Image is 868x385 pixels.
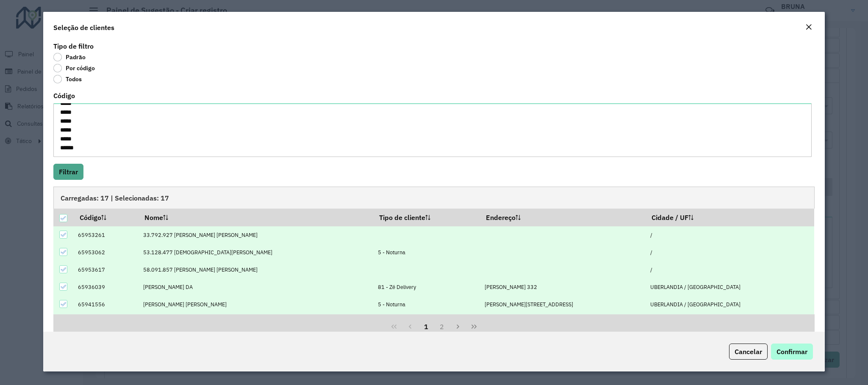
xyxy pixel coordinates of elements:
[53,53,86,61] label: Padrão
[74,296,139,313] td: 65941556
[53,187,814,209] div: Carregadas: 17 | Selecionadas: 17
[139,313,373,330] td: [PERSON_NAME]
[480,209,646,226] th: Endereço
[139,296,373,313] td: [PERSON_NAME] [PERSON_NAME]
[646,209,814,226] th: Cidade / UF
[53,41,94,51] label: Tipo de filtro
[53,164,83,180] button: Filtrar
[139,261,373,278] td: 58.091.857 [PERSON_NAME] [PERSON_NAME]
[53,22,114,33] h4: Seleção de clientes
[74,278,139,296] td: 65936039
[480,313,646,330] td: R ROTARY CLUBE 419
[803,22,815,33] button: Close
[53,91,75,101] label: Código
[139,278,373,296] td: [PERSON_NAME] DA
[480,296,646,313] td: [PERSON_NAME][STREET_ADDRESS]
[74,209,139,226] th: Código
[646,226,814,244] td: /
[139,244,373,261] td: 53.128.477 [DEMOGRAPHIC_DATA][PERSON_NAME]
[646,261,814,278] td: /
[771,344,813,360] button: Confirmar
[450,319,466,335] button: Next Page
[139,226,373,244] td: 33.792.927 [PERSON_NAME] [PERSON_NAME]
[373,244,480,261] td: 5 - Noturna
[53,64,95,72] label: Por código
[74,244,139,261] td: 65953062
[373,296,480,313] td: 5 - Noturna
[418,319,434,335] button: 1
[776,347,807,356] span: Confirmar
[729,344,768,360] button: Cancelar
[805,24,812,30] em: Fechar
[373,209,480,226] th: Tipo de cliente
[74,226,139,244] td: 65953261
[434,319,450,335] button: 2
[646,244,814,261] td: /
[139,209,373,226] th: Nome
[646,296,814,313] td: UBERLANDIA / [GEOGRAPHIC_DATA]
[373,278,480,296] td: 81 - Zé Delivery
[74,261,139,278] td: 65953617
[735,347,762,356] span: Cancelar
[466,319,482,335] button: Last Page
[74,313,139,330] td: 65926333
[646,313,814,330] td: UBERLANDIA / [GEOGRAPHIC_DATA]
[480,278,646,296] td: [PERSON_NAME] 332
[53,75,82,83] label: Todos
[646,278,814,296] td: UBERLANDIA / [GEOGRAPHIC_DATA]
[373,313,480,330] td: 5 - Noturna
